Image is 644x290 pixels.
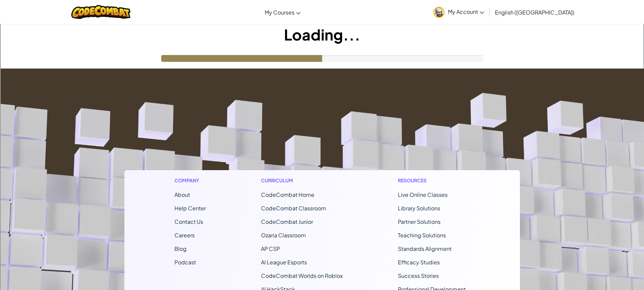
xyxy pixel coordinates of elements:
[492,3,578,21] a: English ([GEOGRAPHIC_DATA])
[71,5,130,19] img: CodeCombat logo
[261,3,304,21] a: My Courses
[430,1,487,23] a: My Account
[433,7,445,18] img: avatar
[448,8,484,15] span: My Account
[495,9,574,16] span: English ([GEOGRAPHIC_DATA])
[265,9,294,16] span: My Courses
